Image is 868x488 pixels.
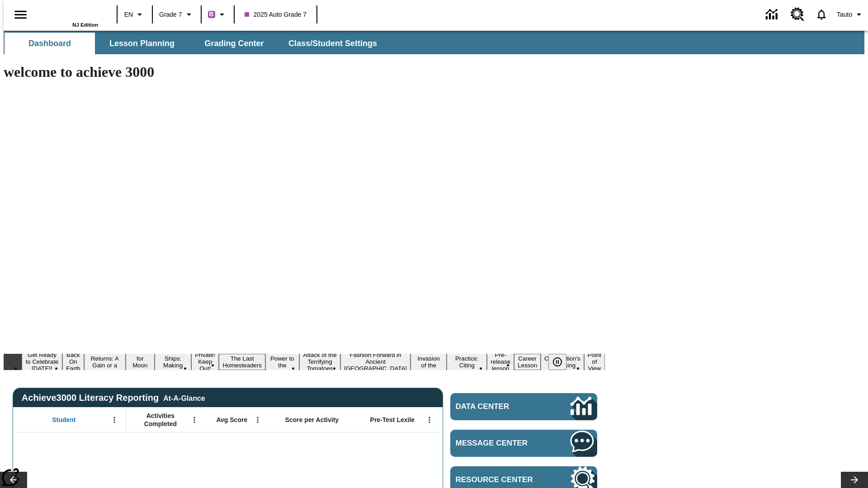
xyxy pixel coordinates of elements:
[785,2,810,27] a: Resource Center, Will open in new tab
[548,354,576,370] div: Pause
[109,38,175,49] span: Lesson Planning
[4,64,605,80] h1: welcome to achieve 3000
[456,475,543,484] span: Resource Center
[450,393,597,420] a: Data Center
[541,347,584,377] button: Slide 15 The Constitution's Balancing Act
[423,413,436,427] button: Open Menu
[120,6,149,23] button: Language: EN, Select a language
[5,33,95,54] button: Dashboard
[288,38,377,49] span: Class/Student Settings
[163,393,205,403] div: At-A-Glance
[126,347,155,377] button: Slide 4 Time for Moon Rules?
[281,33,384,54] button: Class/Student Settings
[487,350,514,373] button: Slide 13 Pre-release lesson
[204,6,231,23] button: Boost Class color is purple. Change class color
[216,416,247,424] span: Avg Score
[189,33,279,54] button: Grading Center
[108,413,121,427] button: Open Menu
[131,412,190,428] span: Activities Completed
[456,439,543,448] span: Message Center
[370,416,415,424] span: Pre-Test Lexile
[410,347,447,377] button: Slide 11 The Invasion of the Free CD
[159,10,182,19] span: Grade 7
[514,354,541,370] button: Slide 14 Career Lesson
[188,413,201,427] button: Open Menu
[209,9,214,20] span: B
[124,10,133,19] span: EN
[760,2,785,27] a: Data Center
[72,22,98,28] span: NJ Edition
[22,350,62,373] button: Slide 1 Get Ready to Celebrate Juneteenth!
[191,350,219,373] button: Slide 6 Private! Keep Out!
[39,4,98,22] a: Home
[841,472,868,488] button: Lesson carousel, Next
[22,393,205,403] span: Achieve3000 Literacy Reporting
[833,6,868,23] button: Profile/Settings
[219,354,265,370] button: Slide 7 The Last Homesteaders
[837,10,852,19] span: Tauto
[450,430,597,457] a: Message Center
[548,354,566,370] button: Pause
[156,6,198,23] button: Grade: Grade 7, Select a grade
[97,33,187,54] button: Lesson Planning
[155,347,191,377] button: Slide 5 Cruise Ships: Making Waves
[4,33,385,54] div: SubNavbar
[245,10,307,19] span: 2025 Auto Grade 7
[340,350,410,373] button: Slide 10 Fashion Forward in Ancient Rome
[810,3,833,26] a: Notifications
[62,350,84,373] button: Slide 2 Back On Earth
[52,416,75,424] span: Student
[4,31,864,54] div: SubNavbar
[299,350,340,373] button: Slide 9 Attack of the Terrifying Tomatoes
[204,38,264,49] span: Grading Center
[7,1,34,28] button: Open side menu
[39,3,98,28] div: Home
[251,413,264,427] button: Open Menu
[456,402,540,411] span: Data Center
[584,350,605,373] button: Slide 16 Point of View
[265,347,299,377] button: Slide 8 Solar Power to the People
[447,347,487,377] button: Slide 12 Mixed Practice: Citing Evidence
[285,416,339,424] span: Score per Activity
[28,38,71,49] span: Dashboard
[84,347,126,377] button: Slide 3 Free Returns: A Gain or a Drain?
